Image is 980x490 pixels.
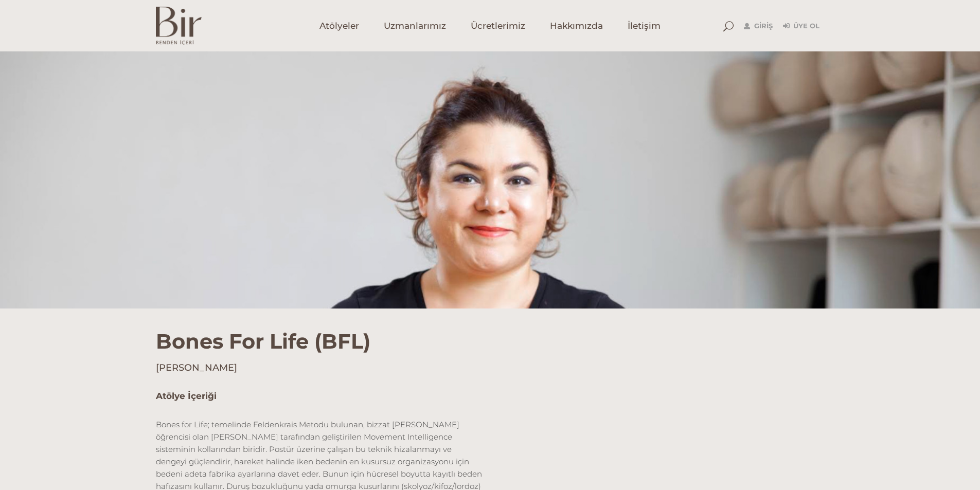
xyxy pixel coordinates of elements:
a: Üye Ol [783,20,819,32]
h1: Bones For Life (BFL) [156,308,825,354]
span: Atölyeler [319,20,359,32]
span: İletişim [628,20,661,32]
h4: [PERSON_NAME] [156,361,825,374]
span: Ücretlerimiz [471,20,525,32]
span: Uzmanlarımız [384,20,446,32]
a: Giriş [744,20,773,32]
span: Hakkımızda [550,20,603,32]
h5: Atölye İçeriği [156,390,483,403]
